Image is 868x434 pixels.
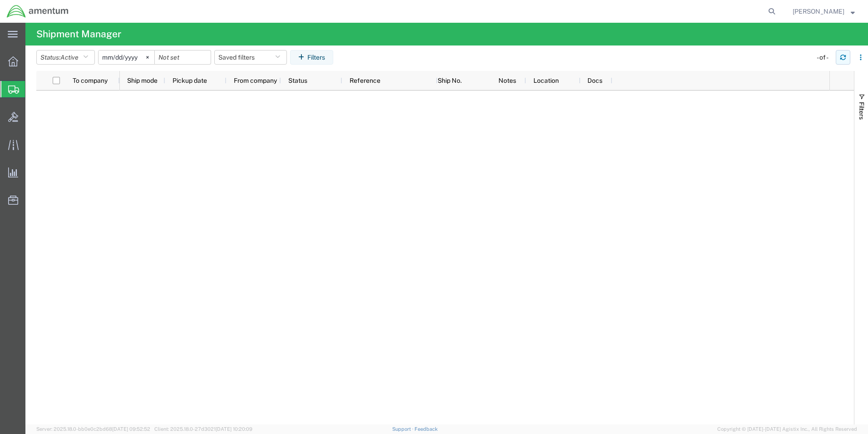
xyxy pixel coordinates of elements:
[858,102,865,120] span: Filters
[127,77,158,84] span: Ship mode
[216,426,252,432] span: [DATE] 10:20:09
[60,54,79,61] span: Active
[99,50,154,64] input: Not set
[414,426,438,432] a: Feedback
[792,6,855,17] button: [PERSON_NAME]
[36,50,95,65] button: Status:Active
[717,425,857,433] span: Copyright © [DATE]-[DATE] Agistix Inc., All Rights Reserved
[36,23,121,45] h4: Shipment Manager
[793,6,844,16] span: Joel Salinas
[234,77,277,84] span: From company
[36,426,150,432] span: Server: 2025.18.0-bb0e0c2bd68
[173,77,207,84] span: Pickup date
[155,50,211,64] input: Not set
[290,50,333,65] button: Filters
[350,77,380,84] span: Reference
[438,77,462,84] span: Ship No.
[533,77,559,84] span: Location
[288,77,307,84] span: Status
[154,426,252,432] span: Client: 2025.18.0-27d3021
[498,77,516,84] span: Notes
[392,426,415,432] a: Support
[112,426,150,432] span: [DATE] 09:52:52
[587,77,602,84] span: Docs
[817,53,833,62] div: - of -
[214,50,287,65] button: Saved filters
[73,77,108,84] span: To company
[6,5,69,18] img: logo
